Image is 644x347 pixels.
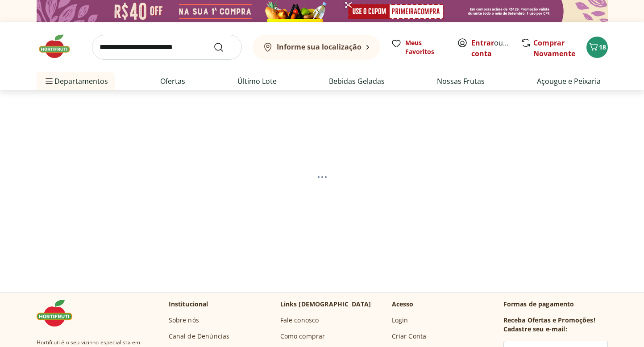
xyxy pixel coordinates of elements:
[329,76,385,87] a: Bebidas Geladas
[471,38,520,58] a: Criar conta
[471,37,511,59] span: ou
[280,300,371,309] p: Links [DEMOGRAPHIC_DATA]
[37,33,81,60] img: Hortifruti
[471,38,494,48] a: Entrar
[253,35,380,60] button: Informe sua localização
[537,76,601,87] a: Açougue e Peixaria
[213,42,235,53] button: Submit Search
[503,316,595,325] h3: Receba Ofertas e Promoções!
[44,70,54,92] button: Menu
[392,332,427,341] a: Criar Conta
[405,38,446,56] span: Meus Favoritos
[277,42,361,52] b: Informe sua localização
[503,300,608,309] p: Formas de pagamento
[280,332,325,341] a: Como comprar
[37,300,81,326] img: Hortifruti
[160,76,185,87] a: Ofertas
[237,76,277,87] a: Último Lote
[44,70,108,92] span: Departamentos
[599,43,606,51] span: 18
[169,332,230,341] a: Canal de Denúncias
[392,316,408,325] a: Login
[503,325,567,334] h3: Cadastre seu e-mail:
[169,300,208,309] p: Institucional
[169,316,199,325] a: Sobre nós
[533,38,575,58] a: Comprar Novamente
[392,300,414,309] p: Acesso
[92,35,242,60] input: search
[586,37,608,58] button: Carrinho
[437,76,485,87] a: Nossas Frutas
[391,38,446,56] a: Meus Favoritos
[280,316,319,325] a: Fale conosco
